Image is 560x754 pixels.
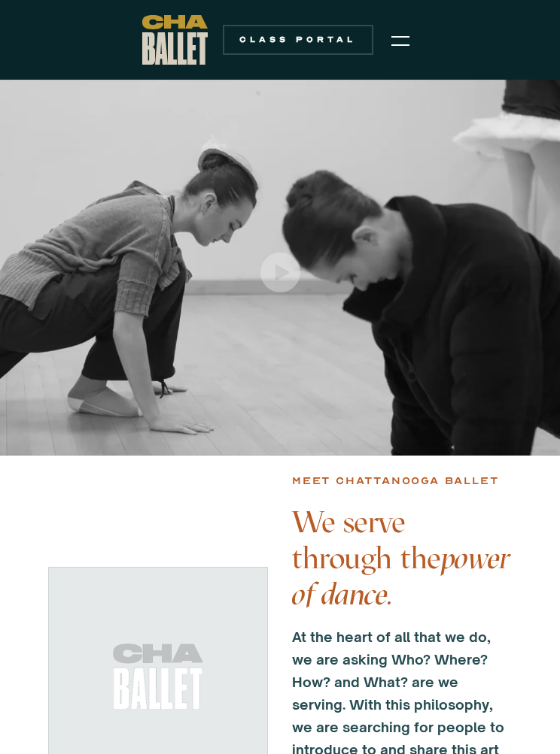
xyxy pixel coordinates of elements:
h4: We serve through the [292,504,512,612]
a: home [142,15,208,65]
div: menu [382,21,418,59]
em: power of dance. [292,540,510,612]
div: Class Portal [232,34,364,46]
a: Class Portal [223,25,373,55]
div: Meet chattanooga ballet [292,472,498,490]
